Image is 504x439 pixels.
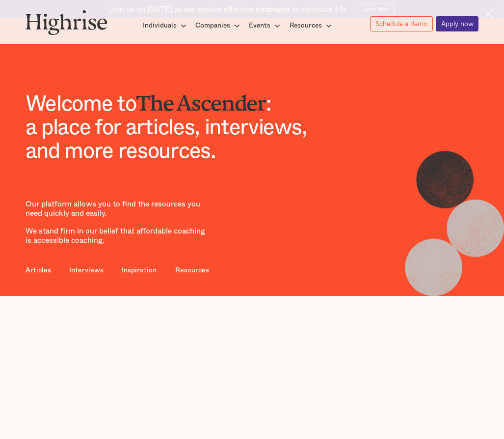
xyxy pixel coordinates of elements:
[195,20,230,31] div: Companies
[26,86,321,163] h1: Welcome to : a place for articles, interviews, and more resources.
[175,263,209,278] a: Resources
[26,181,210,245] p: Our platform allows you to find the resources you need quickly and easily. We stand firm in our b...
[143,20,177,31] div: Individuals
[69,263,104,278] a: Interviews
[290,20,322,31] div: Resources
[370,16,433,31] a: Schedule a demo
[195,20,243,31] div: Companies
[249,20,283,31] div: Events
[290,20,335,31] div: Resources
[122,263,157,278] a: Inspiration
[436,16,479,31] a: Apply now
[249,20,270,31] div: Events
[26,10,107,34] img: Highrise logo
[26,263,51,278] a: Articles
[136,91,265,105] span: The Ascender
[143,20,189,31] div: Individuals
